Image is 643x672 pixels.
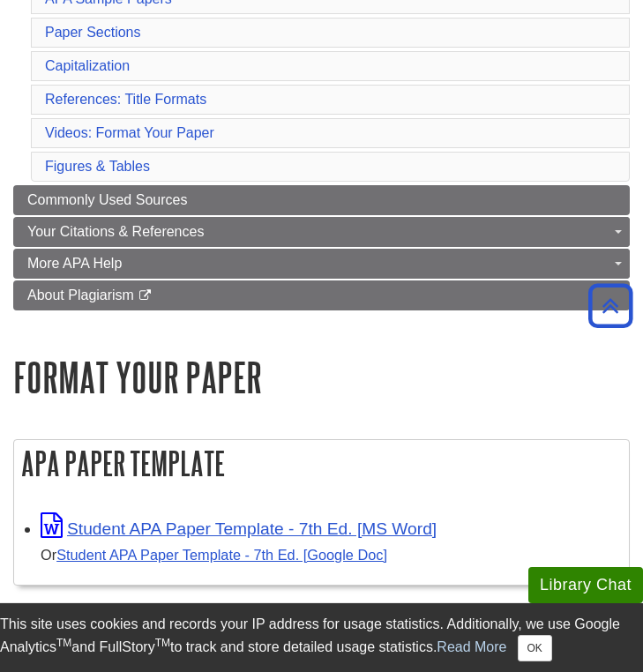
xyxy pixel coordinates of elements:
sup: TM [155,637,170,649]
a: Back to Top [582,294,639,317]
a: About Plagiarism [13,280,630,310]
a: Link opens in new window [41,519,437,538]
span: More APA Help [27,256,122,271]
button: Close [518,635,552,661]
sup: TM [56,637,71,649]
a: Capitalization [45,58,130,73]
span: Your Citations & References [27,224,204,239]
a: References: Title Formats [45,92,206,107]
a: Commonly Used Sources [13,185,630,215]
a: Paper Sections [45,25,141,40]
a: Read More [437,639,506,654]
h1: Format Your Paper [13,355,630,399]
i: This link opens in a new window [138,290,153,302]
h2: APA Paper Template [14,440,629,487]
a: More APA Help [13,249,630,279]
a: Student APA Paper Template - 7th Ed. [Google Doc] [56,547,387,563]
a: Figures & Tables [45,159,150,174]
small: Or [41,547,387,563]
a: Your Citations & References [13,217,630,247]
span: About Plagiarism [27,287,134,302]
button: Library Chat [528,567,643,603]
a: Videos: Format Your Paper [45,125,214,140]
span: Commonly Used Sources [27,192,187,207]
